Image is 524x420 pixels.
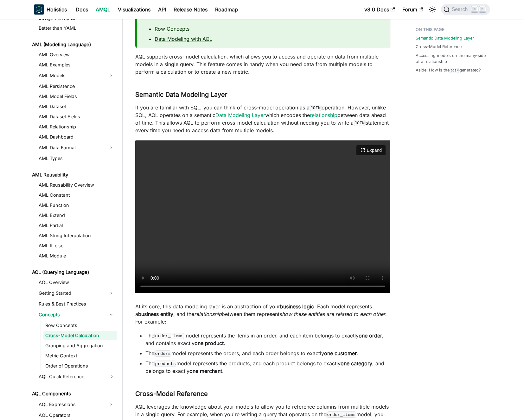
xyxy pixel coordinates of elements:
a: Semantic Data Modeling Layer [416,35,474,41]
a: AQL Overview [37,278,117,287]
a: AML Data Format [37,143,105,153]
a: AML Model Fields [37,92,117,101]
a: API [154,4,170,15]
button: Search (Command+K) [441,4,490,15]
strong: business logic [280,303,314,310]
button: Expand sidebar category 'AQL Expressions' [105,399,117,410]
a: AML Reusability Overview [37,181,117,189]
button: Expand video [356,145,386,155]
strong: one merchant [189,368,222,374]
em: how these entities are related to each other [282,311,385,317]
p: AQL supports cross-model calculation, which allows you to access and operate on data from multipl... [135,53,390,76]
a: Grouping and Aggregation [43,341,117,350]
a: AML If-else [37,241,117,250]
a: Release Notes [170,4,211,15]
a: relationship [310,112,337,118]
a: Row Concepts [43,321,117,330]
a: AML String Interpolation [37,231,117,240]
h3: Semantic Data Modeling Layer [135,91,390,99]
a: AMQL [92,4,114,15]
p: If you are familiar with SQL, you can think of cross-model operation as a operation. However, unl... [135,104,390,134]
a: Concepts [37,310,105,320]
a: AQL Operators [37,411,117,420]
code: orders [154,350,171,357]
video: Your browser does not support embedding video, but you can . [135,140,390,293]
a: AML Constant [37,191,117,200]
b: Holistics [47,6,67,13]
a: Accessing models on the many-side of a relationship [416,52,486,65]
a: AML Dataset Fields [37,112,117,121]
strong: one product [195,340,224,346]
a: AML Dashboard [37,133,117,141]
a: v3.0 Docs [361,4,399,15]
button: Switch between dark and light mode (currently light mode) [427,4,437,15]
li: The model represents the items in an order, and each item belongs to exactly , and contains exact... [145,332,390,347]
button: Expand sidebar category 'AML Models' [105,71,117,81]
span: Search [450,7,472,12]
a: Cross-Model Calculation [43,331,117,340]
a: Aside: How is theJOINgenerated? [416,67,481,73]
a: AML Persistence [37,82,117,91]
a: AML Extend [37,211,117,220]
kbd: ⌘ [471,6,478,12]
code: JOIN [310,105,322,111]
strong: business entity [138,311,173,317]
a: Row Concepts [155,26,189,32]
a: AML Function [37,201,117,210]
a: Better than YAML [37,24,117,33]
li: The model represents the products, and each product belongs to exactly , and belongs to exactly . [145,360,390,375]
strong: one category [341,360,372,367]
kbd: K [479,6,486,12]
a: HolisticsHolistics [34,4,67,15]
strong: one order [359,332,382,339]
a: Docs [72,4,92,15]
a: Rules & Best Practices [37,300,117,308]
a: Getting Started [37,288,105,298]
em: relationship [194,311,222,317]
a: AQL (Querying Language) [30,268,117,277]
a: Order of Operations [43,361,117,370]
img: Holistics [34,4,44,15]
a: AML Relationship [37,122,117,131]
code: order_items [154,333,184,339]
strong: one customer [324,350,357,356]
nav: Docs sidebar [28,19,123,420]
a: Roadmap [211,4,242,15]
button: Expand sidebar category 'Getting Started' [105,288,117,298]
a: AML Reusability [30,170,117,179]
a: AML Examples [37,60,117,69]
code: JOIN [450,68,459,73]
a: AQL Quick Reference [37,372,117,382]
a: AML Dataset [37,102,117,111]
a: AML Module [37,251,117,260]
code: products [154,361,176,367]
a: Data Modeling Layer [215,112,265,118]
a: AML Overview [37,50,117,59]
button: Expand sidebar category 'AML Data Format' [105,143,117,153]
a: Metric Context [43,351,117,360]
p: At its core, this data modeling layer is an abstraction of your . Each model represents a , and t... [135,303,390,325]
a: Visualizations [114,4,154,15]
a: AML Partial [37,221,117,230]
a: AQL Expressions [37,399,105,410]
h3: Cross-Model Reference [135,390,390,398]
button: Collapse sidebar category 'Concepts' [105,310,117,320]
a: Data Modeling with AQL [155,36,212,42]
a: AML Models [37,71,105,81]
a: AML Types [37,154,117,163]
code: order_items [326,411,356,418]
a: AML (Modeling Language) [30,40,117,49]
code: JOIN [354,120,366,126]
a: AQL Components [30,389,117,398]
a: Forum [399,4,427,15]
li: The model represents the orders, and each order belongs to exactly . [145,349,390,357]
a: Cross-Model Reference [416,44,462,50]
